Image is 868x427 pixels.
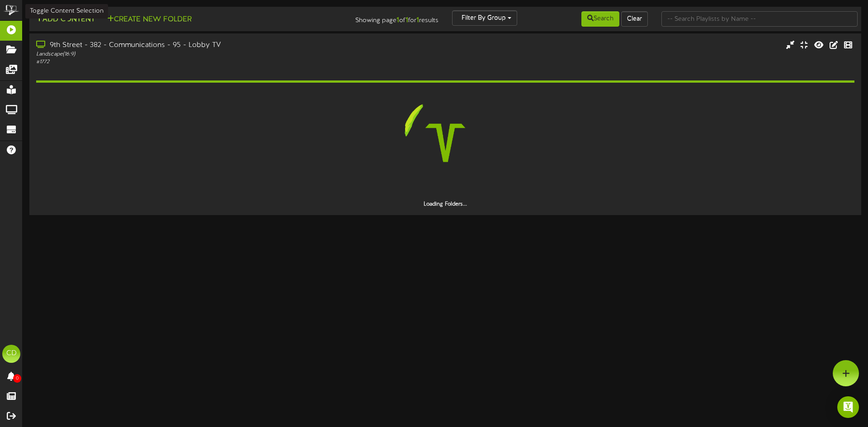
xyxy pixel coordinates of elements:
div: CD [2,345,20,363]
strong: Loading Folders... [424,201,467,207]
button: Clear [621,11,648,27]
div: # 1772 [36,58,369,66]
div: Open Intercom Messenger [837,396,859,418]
input: -- Search Playlists by Name -- [661,11,858,27]
strong: 1 [406,16,408,24]
div: Showing page of for results [306,10,445,26]
span: 0 [13,374,21,383]
button: Create New Folder [104,14,194,25]
strong: 1 [416,16,419,24]
button: Add Content [33,14,98,25]
img: loading-spinner-3.png [387,85,503,201]
div: 9th Street - 382 - Communications - 95 - Lobby TV [36,40,369,51]
button: Search [581,11,619,27]
button: Filter By Group [452,10,517,26]
div: Landscape ( 16:9 ) [36,51,369,58]
strong: 1 [396,16,399,24]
